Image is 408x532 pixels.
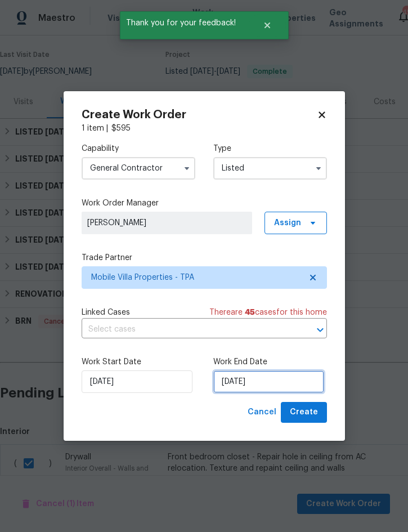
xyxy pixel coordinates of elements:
span: [PERSON_NAME] [87,217,246,229]
span: $ 595 [111,124,131,132]
h2: Create Work Order [82,109,317,120]
span: 45 [245,309,255,316]
input: Select cases [82,321,295,338]
span: There are case s for this home [209,307,327,318]
button: Show options [312,162,325,175]
span: Cancel [248,405,276,419]
input: Select... [82,157,195,180]
label: Work Start Date [82,356,195,368]
span: Thank you for your feedback! [120,11,249,35]
button: Create [281,402,327,423]
button: Close [249,14,286,37]
label: Work End Date [213,356,327,368]
label: Type [213,143,327,154]
input: M/D/YYYY [82,370,192,393]
span: Create [290,405,318,419]
span: Assign [274,217,301,229]
input: M/D/YYYY [213,370,324,393]
button: Show options [180,162,194,175]
label: Work Order Manager [82,198,327,209]
label: Capability [82,143,195,154]
div: 1 item | [82,123,327,134]
button: Cancel [243,402,281,423]
label: Trade Partner [82,252,327,263]
span: Linked Cases [82,307,130,318]
span: Mobile Villa Properties - TPA [91,272,301,283]
input: Select... [213,157,327,180]
button: Open [312,322,328,338]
